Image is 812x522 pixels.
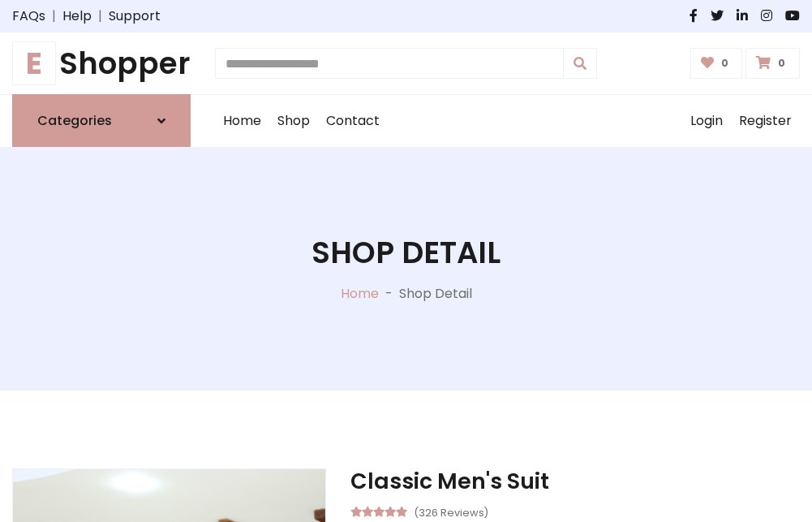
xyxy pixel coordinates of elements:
a: Register [731,95,800,147]
a: FAQs [12,6,45,26]
a: Shop [269,95,318,147]
span: 0 [717,56,733,71]
a: Contact [318,95,388,147]
span: | [92,6,109,26]
a: EShopper [12,45,191,81]
h6: Categories [37,113,112,128]
span: 0 [774,56,789,71]
a: 0 [745,48,800,79]
a: Categories [12,94,191,147]
span: | [45,6,62,26]
small: (326 Reviews) [414,502,488,521]
a: Support [109,6,161,26]
a: Home [215,95,269,147]
a: Help [62,6,92,26]
h3: Classic Men's Suit [350,468,800,494]
a: Home [341,284,379,303]
p: - [379,284,399,304]
span: E [12,41,56,85]
a: 0 [690,48,743,79]
p: Shop Detail [399,284,472,304]
a: Login [682,95,731,147]
h1: Shopper [12,45,191,81]
h1: Shop Detail [311,235,501,270]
